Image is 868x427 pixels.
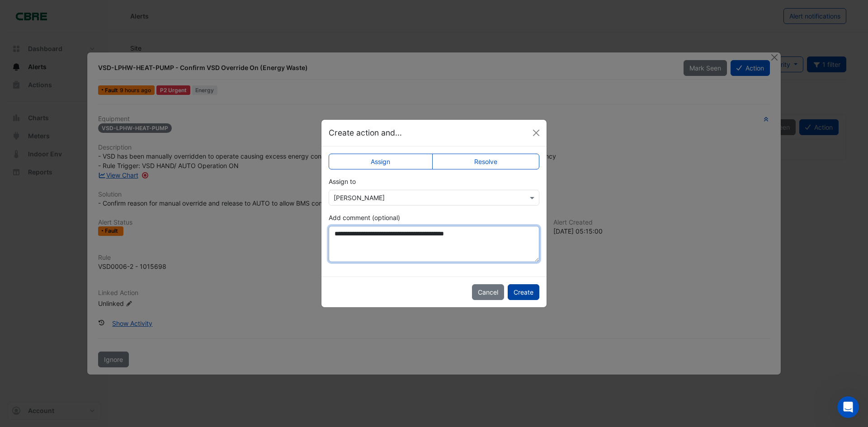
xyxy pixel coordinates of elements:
[837,396,859,418] iframe: Intercom live chat
[329,154,433,169] label: Assign
[329,127,402,139] h5: Create action and...
[329,177,356,186] label: Assign to
[329,213,400,222] label: Add comment (optional)
[508,284,539,300] button: Create
[432,154,540,169] label: Resolve
[472,284,504,300] button: Cancel
[529,126,543,140] button: Close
